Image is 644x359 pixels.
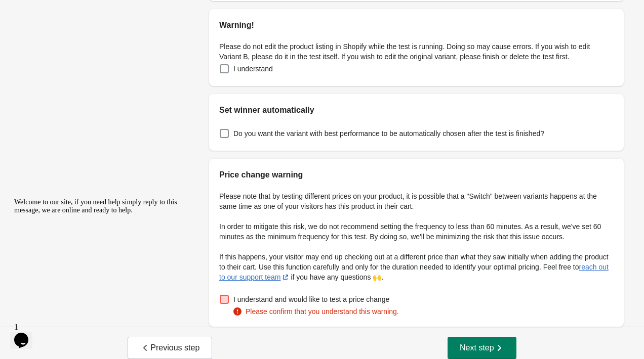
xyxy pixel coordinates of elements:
[233,128,544,139] span: Do you want the variant with best performance to be automatically chosen after the test is finished?
[219,221,614,242] p: In order to mitigate this risk, we do not recommend setting the frequency to less than 60 minutes...
[219,263,609,281] a: reach out to our support team
[4,4,167,20] span: Welcome to our site, if you need help simply reply to this message, we are online and ready to help.
[219,19,614,31] h2: Warning!
[448,337,516,359] button: Next step
[140,343,199,353] span: Previous step
[219,41,614,62] p: Please do not edit the product listing in Shopify while the test is running. Doing so may cause e...
[233,64,273,74] span: I understand
[219,169,614,181] h2: Price change warning
[219,252,614,282] p: If this happens, your visitor may end up checking out at a different price than what they saw ini...
[128,337,212,359] button: Previous step
[233,306,614,317] div: Please confirm that you understand this warning.
[4,4,186,20] div: Welcome to our site, if you need help simply reply to this message, we are online and ready to help.
[460,343,504,353] span: Next step
[219,191,614,211] p: Please note that by testing different prices on your product, it is possible that a "Switch" betw...
[219,104,614,116] h2: Set winner automatically
[10,194,192,313] iframe: chat widget
[10,319,43,349] iframe: chat widget
[233,294,389,304] span: I understand and would like to test a price change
